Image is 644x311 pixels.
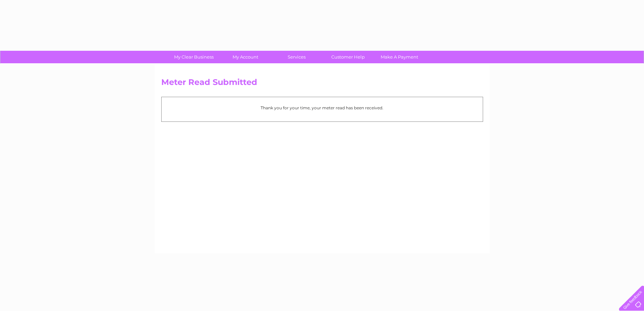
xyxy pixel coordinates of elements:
[372,51,427,63] a: Make A Payment
[217,51,273,63] a: My Account
[161,77,483,90] h2: Meter Read Submitted
[269,51,325,63] a: Services
[165,105,479,111] p: Thank you for your time, your meter read has been received.
[166,51,222,63] a: My Clear Business
[320,51,376,63] a: Customer Help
